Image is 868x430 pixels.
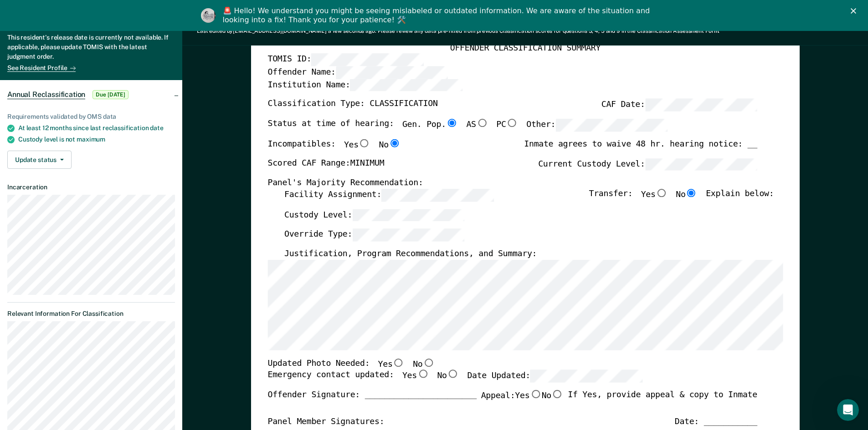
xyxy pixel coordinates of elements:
[676,189,698,202] label: No
[645,158,757,171] input: Current Custody Level:
[685,189,697,197] input: No
[481,390,563,409] label: Appeal:
[551,390,563,398] input: No
[7,33,175,63] div: This resident's release date is currently not available. If applicable, please update TOMIS with ...
[267,54,423,66] label: TOMIS ID:
[267,370,642,390] div: Emergency contact updated:
[267,158,384,171] label: Scored CAF Range: MINIMUM
[350,79,462,92] input: Institution Name:
[601,99,757,111] label: CAF Date:
[524,139,757,158] div: Inmate agrees to waive 48 hr. hearing notice: __
[476,119,488,127] input: AS
[530,370,642,383] input: Date Updated:
[402,119,457,132] label: Gen. Pop.
[150,124,163,132] span: date
[496,119,518,132] label: PC
[328,28,375,34] span: a few seconds ago
[837,399,859,421] iframe: Intercom live chat
[402,370,428,383] label: Yes
[422,358,434,366] input: No
[379,139,401,151] label: No
[7,151,72,169] button: Update status
[223,6,653,25] div: 🚨 Hello! We understand you might be seeing mislabeled or outdated information. We are aware of th...
[466,119,488,132] label: AS
[437,370,459,383] label: No
[674,416,757,427] div: Date: ___________
[381,189,493,202] input: Facility Assignment:
[267,66,448,79] label: Offender Name:
[655,189,667,197] input: Yes
[529,390,541,398] input: Yes
[388,139,400,147] input: No
[416,370,428,378] input: Yes
[506,119,518,127] input: PC
[555,119,668,132] input: Other:
[7,183,175,191] dt: Incarceration
[267,139,401,158] div: Incompatibles:
[7,90,85,99] span: Annual Reclassification
[541,390,563,402] label: No
[77,136,105,143] span: maximum
[284,209,464,222] label: Custody Level:
[201,8,216,23] img: Profile image for Kim
[392,358,404,366] input: Yes
[851,8,860,14] div: Close
[267,416,384,427] div: Panel Member Signatures:
[447,370,458,378] input: No
[284,189,493,202] label: Facility Assignment:
[7,310,175,318] dt: Relevant Information For Classification
[413,358,435,370] label: No
[526,119,668,132] label: Other:
[267,358,434,370] div: Updated Photo Needed:
[284,229,464,242] label: Override Type:
[311,54,423,66] input: TOMIS ID:
[267,178,757,189] div: Panel's Majority Recommendation:
[267,99,437,111] label: Classification Type: CLASSIFICATION
[267,390,757,416] div: Offender Signature: _______________________ If Yes, provide appeal & copy to Inmate
[7,113,175,121] div: Requirements validated by OMS data
[284,249,536,260] label: Justification, Program Recommendations, and Summary:
[358,139,370,147] input: Yes
[344,139,370,151] label: Yes
[645,99,757,111] input: CAF Date:
[267,79,462,92] label: Institution Name:
[446,119,457,127] input: Gen. Pop.
[352,229,464,242] input: Override Type:
[92,90,128,99] span: Due [DATE]
[641,189,667,202] label: Yes
[18,124,175,132] div: At least 12 months since last reclassification
[335,66,447,79] input: Offender Name:
[352,209,464,222] input: Custody Level:
[267,119,668,139] div: Status at time of hearing:
[267,43,783,54] div: OFFENDER CLASSIFICATION SUMMARY
[18,136,175,143] div: Custody level is not
[467,370,642,383] label: Date Updated:
[589,189,774,209] div: Transfer: Explain below:
[538,158,757,171] label: Current Custody Level:
[515,390,541,402] label: Yes
[7,64,76,72] a: See Resident Profile
[378,358,404,370] label: Yes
